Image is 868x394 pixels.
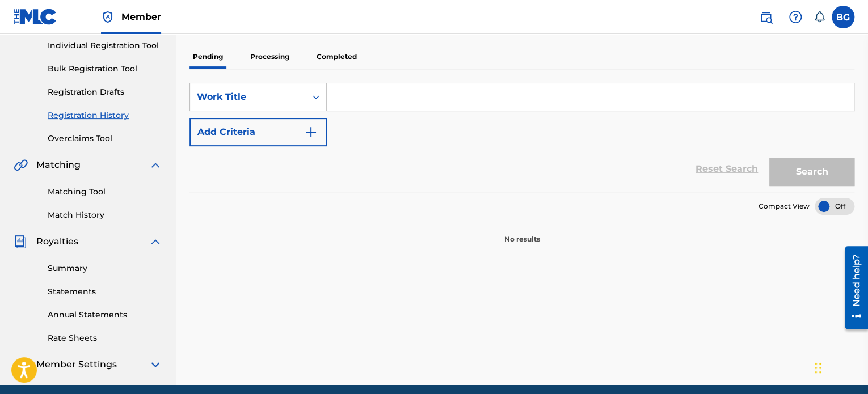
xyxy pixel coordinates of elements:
[48,209,162,221] a: Match History
[811,340,868,394] iframe: Chat Widget
[304,125,318,139] img: 9d2ae6d4665cec9f34b9.svg
[14,158,28,172] img: Matching
[313,45,360,69] p: Completed
[48,133,162,145] a: Overclaims Tool
[36,235,78,248] span: Royalties
[14,9,57,25] img: MLC Logo
[14,358,27,371] img: Member Settings
[197,90,299,104] div: Work Title
[48,86,162,98] a: Registration Drafts
[149,158,162,172] img: expand
[789,10,802,24] img: help
[48,309,162,321] a: Annual Statements
[14,235,27,248] img: Royalties
[48,186,162,198] a: Matching Tool
[504,221,540,244] p: No results
[832,6,854,28] div: User Menu
[811,340,868,394] div: Widget de chat
[755,6,777,28] a: Public Search
[48,109,162,121] a: Registration History
[759,10,773,24] img: search
[784,6,807,28] div: Help
[836,242,868,333] iframe: Resource Center
[48,40,162,52] a: Individual Registration Tool
[149,235,162,248] img: expand
[36,358,117,371] span: Member Settings
[247,45,293,69] p: Processing
[189,118,327,146] button: Add Criteria
[149,358,162,371] img: expand
[815,351,821,385] div: Arrastrar
[121,10,161,23] span: Member
[36,158,81,172] span: Matching
[189,83,854,192] form: Search Form
[48,262,162,274] a: Summary
[48,332,162,344] a: Rate Sheets
[101,10,115,24] img: Top Rightsholder
[48,286,162,298] a: Statements
[48,63,162,75] a: Bulk Registration Tool
[759,201,810,211] span: Compact View
[814,11,825,23] div: Notifications
[189,45,226,69] p: Pending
